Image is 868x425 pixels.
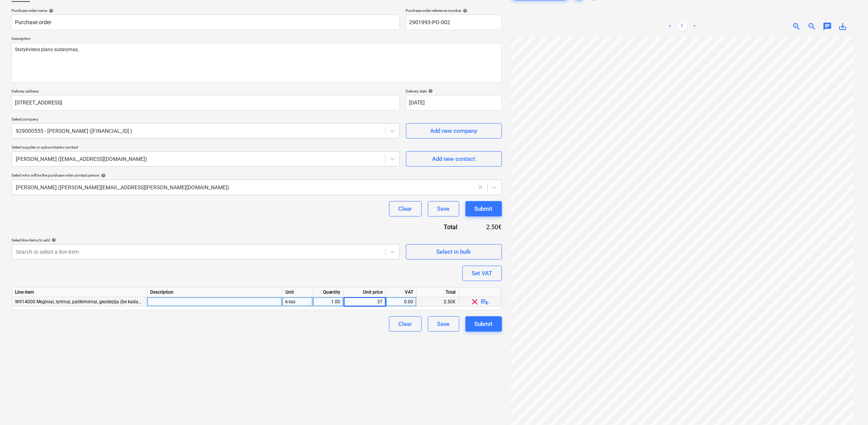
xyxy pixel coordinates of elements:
[12,117,400,123] p: Select company
[432,154,475,164] div: Add new contact
[50,238,56,242] span: help
[406,8,502,13] div: Purchase order reference number
[665,22,674,31] a: Previous page
[465,201,502,217] button: Submit
[678,22,687,31] a: Page 1 is your current page
[282,288,313,297] div: Unit
[417,297,459,307] div: 2.50€
[428,316,459,332] button: Save
[282,297,313,307] div: k-tas
[344,288,386,297] div: Unit price
[472,268,492,278] div: Set VAT
[389,316,422,332] button: Clear
[807,22,817,31] span: zoom_out
[12,89,400,95] p: Delivery address
[12,36,502,43] p: Description
[838,22,847,31] span: save_alt
[313,288,344,297] div: Quantity
[470,223,502,232] div: 2.50€
[427,89,433,93] span: help
[830,388,868,425] iframe: Chat Widget
[12,15,400,30] input: Document name
[406,89,502,94] div: Delivery date
[47,8,53,13] span: help
[417,288,459,297] div: Total
[792,22,801,31] span: zoom_in
[431,126,477,136] div: Add new company
[475,204,493,214] div: Submit
[12,43,502,83] textarea: Statybvietės plano sudarymas,
[12,238,400,243] div: Select line-items to add
[480,297,490,306] span: playlist_add
[465,316,502,332] button: Submit
[147,288,282,297] div: Description
[389,201,422,217] button: Clear
[12,173,502,178] div: Select who will be the purchase order contact person
[402,223,470,232] div: Total
[406,151,502,167] button: Add new contact
[399,204,412,214] div: Clear
[462,8,468,13] span: help
[406,123,502,139] button: Add new company
[428,201,459,217] button: Save
[823,22,832,31] span: chat
[316,297,340,307] div: 1.00
[437,247,471,257] div: Select in bulk
[12,95,400,111] input: Delivery address
[99,173,106,178] span: help
[462,266,502,281] button: Set VAT
[406,95,502,111] input: Delivery date not specified
[406,15,502,30] input: Order number
[389,297,413,307] div: 0.00
[12,145,400,151] p: Select supplier or subcontractor contact
[437,204,450,214] div: Save
[690,22,699,31] a: Next page
[12,8,400,13] div: Purchase order name
[406,244,502,260] button: Select in bulk
[15,299,148,304] span: W914000 Mėginiai, tyrimai, patikrinimai, geodezija (be kadastro)
[437,319,450,329] div: Save
[470,297,480,306] span: clear
[386,288,417,297] div: VAT
[12,288,147,297] div: Line-item
[475,319,493,329] div: Submit
[399,319,412,329] div: Clear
